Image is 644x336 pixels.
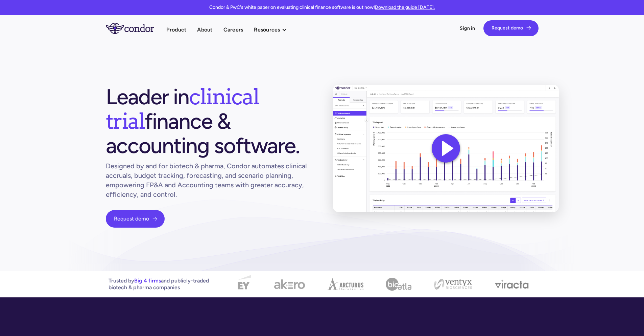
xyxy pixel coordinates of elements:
h1: Designed by and for biotech & pharma, Condor automates clinical accruals, budget tracking, foreca... [106,161,311,199]
span:  [526,25,531,30]
h1: Leader in finance & accounting software. [106,85,311,158]
a: About [197,25,212,34]
div: Resources [254,25,280,34]
span:  [152,216,157,222]
a: Request demo [483,20,539,36]
a: Download the guide [DATE]. [375,4,435,10]
a: Product [166,25,187,34]
span: clinical trial [106,83,259,134]
span: Big 4 firms [134,277,161,284]
a: Sign in [460,25,475,32]
p: Condor & PwC's white paper on evaluating clinical finance software is out now! [209,4,435,11]
a: Careers [223,25,243,34]
p: Trusted by and publicly-traded biotech & pharma companies [109,277,209,291]
a: Request demo [106,210,165,228]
